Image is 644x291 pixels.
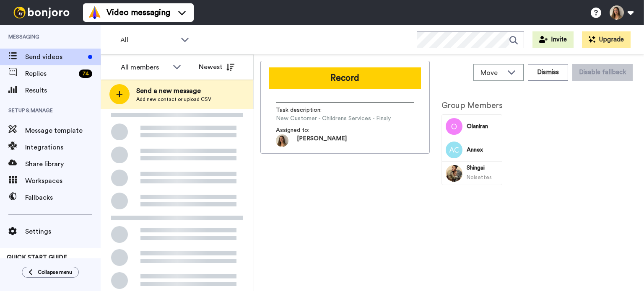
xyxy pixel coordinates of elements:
[25,85,101,95] span: Results
[88,6,101,19] img: vm-color.svg
[10,7,73,18] img: bj-logo-header-white.svg
[120,35,177,45] span: All
[25,193,101,203] span: Fallbacks
[572,64,633,81] button: Disable fallback
[25,227,101,237] span: Settings
[79,70,92,78] div: 74
[25,142,101,152] span: Integrations
[276,114,391,123] span: New Customer - Childrens Services - Finaly
[25,159,101,169] span: Share library
[136,96,211,103] span: Add new contact or upload CSV
[276,106,335,114] span: Task description :
[446,118,462,135] img: Image of Olaniran
[467,175,492,180] span: Noisettes
[38,269,72,276] span: Collapse menu
[276,134,288,147] img: bc71b2a9-2367-448f-a1e0-d3de117f3fca-1698231772.jpg
[446,165,462,182] img: Image of Shingai
[106,7,170,18] span: Video messaging
[121,62,169,72] div: All members
[467,122,499,131] span: Olaniran
[22,267,79,278] button: Collapse menu
[480,68,503,78] span: Move
[297,134,347,147] span: [PERSON_NAME]
[7,255,67,260] span: QUICK START GUIDE
[269,67,421,89] button: Record
[467,146,499,154] span: Annex
[528,64,568,81] button: Dismiss
[25,52,85,62] span: Send videos
[467,164,499,172] span: Shingai
[192,59,241,75] button: Newest
[25,69,75,79] span: Replies
[25,176,101,186] span: Workspaces
[582,31,631,48] button: Upgrade
[136,86,211,96] span: Send a new message
[276,126,335,134] span: Assigned to:
[532,31,574,48] button: Invite
[446,142,462,158] img: Image of Annex
[441,101,503,110] h2: Group Members
[25,126,101,136] span: Message template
